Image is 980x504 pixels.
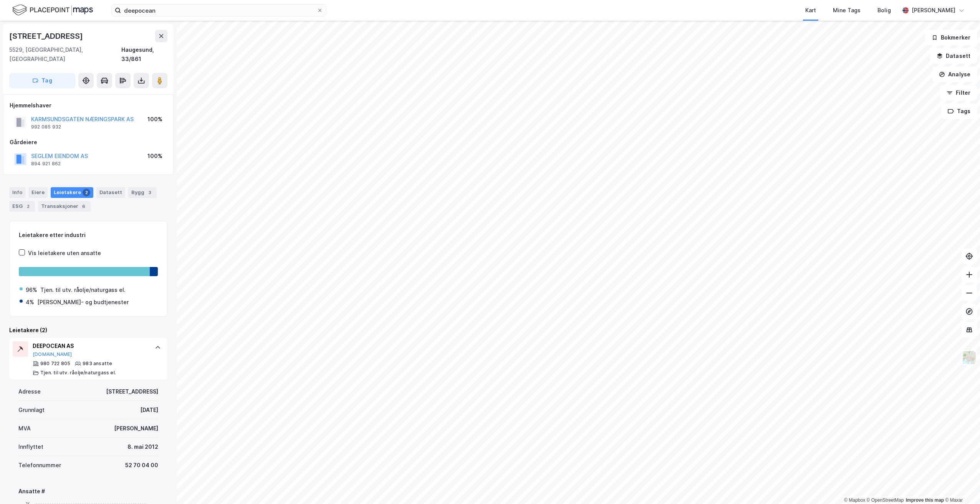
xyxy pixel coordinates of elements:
[28,187,48,198] div: Eiere
[844,497,865,503] a: Mapbox
[906,497,944,503] a: Improve this map
[877,6,891,15] div: Bolig
[18,387,41,396] div: Adresse
[932,67,977,82] button: Analyse
[942,467,980,504] iframe: Chat Widget
[9,326,167,335] div: Leietakere (2)
[26,285,37,295] div: 96%
[33,351,72,357] button: [DOMAIN_NAME]
[147,152,162,161] div: 100%
[140,405,158,415] div: [DATE]
[31,124,61,130] div: 992 085 932
[106,387,158,396] div: [STREET_ADDRESS]
[912,6,955,15] div: [PERSON_NAME]
[10,101,167,110] div: Hjemmelshaver
[805,6,816,15] div: Kart
[83,361,112,367] div: 983 ansatte
[10,138,167,147] div: Gårdeiere
[9,45,121,64] div: 5529, [GEOGRAPHIC_DATA], [GEOGRAPHIC_DATA]
[40,285,126,295] div: Tjen. til utv. råolje/naturgass el.
[128,187,157,198] div: Bygg
[9,187,25,198] div: Info
[18,442,43,451] div: Innflyttet
[941,104,977,119] button: Tags
[833,6,861,15] div: Mine Tags
[147,115,162,124] div: 100%
[80,203,88,210] div: 6
[40,370,116,376] div: Tjen. til utv. råolje/naturgass el.
[9,73,75,88] button: Tag
[121,5,317,16] input: Søk på adresse, matrikkel, gårdeiere, leietakere eller personer
[121,45,167,64] div: Haugesund, 33/861
[146,189,154,196] div: 3
[18,461,61,470] div: Telefonnummer
[40,361,70,367] div: 980 722 805
[51,187,93,198] div: Leietakere
[38,201,91,212] div: Transaksjoner
[9,201,35,212] div: ESG
[12,3,93,17] img: logo.f888ab2527a4732fd821a326f86c7f29.svg
[96,187,125,198] div: Datasett
[125,461,158,470] div: 52 70 04 00
[18,405,45,415] div: Grunnlagt
[18,487,158,496] div: Ansatte #
[940,85,977,100] button: Filter
[31,161,61,167] div: 894 921 862
[114,424,158,433] div: [PERSON_NAME]
[33,341,147,351] div: DEEPOCEAN AS
[962,350,977,365] img: Z
[37,298,129,307] div: [PERSON_NAME]- og budtjenester
[925,30,977,45] button: Bokmerker
[28,249,101,258] div: Vis leietakere uten ansatte
[83,189,90,196] div: 2
[18,424,31,433] div: MVA
[127,442,158,451] div: 8. mai 2012
[930,48,977,64] button: Datasett
[19,231,158,240] div: Leietakere etter industri
[26,298,34,307] div: 4%
[867,497,904,503] a: OpenStreetMap
[24,203,32,210] div: 2
[9,30,84,42] div: [STREET_ADDRESS]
